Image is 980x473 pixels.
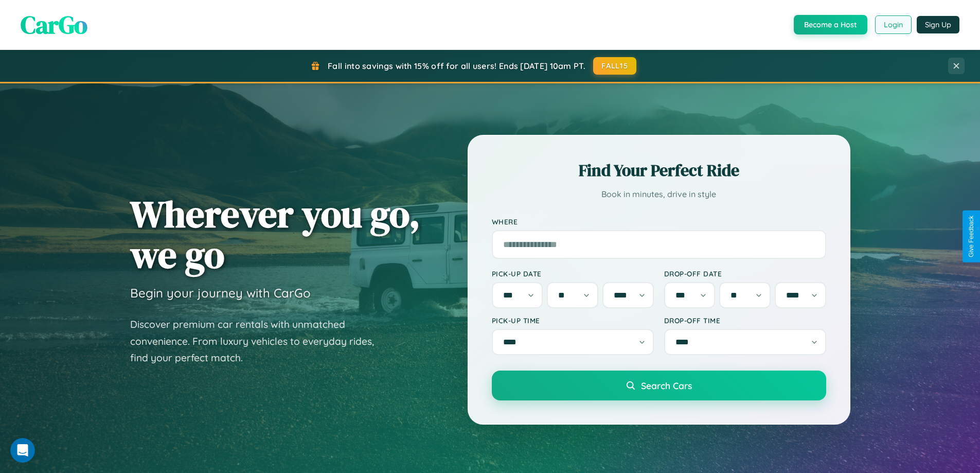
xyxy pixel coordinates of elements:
label: Pick-up Time [492,316,654,325]
p: Book in minutes, drive in style [492,187,826,202]
h1: Wherever you go, we go [130,194,420,275]
h3: Begin your journey with CarGo [130,285,311,301]
span: Fall into savings with 15% off for all users! Ends [DATE] 10am PT. [328,61,585,71]
label: Pick-up Date [492,269,654,278]
button: Become a Host [794,15,867,34]
button: Login [875,15,912,34]
h2: Find Your Perfect Ride [492,159,826,182]
label: Drop-off Time [664,316,826,325]
span: CarGo [21,8,87,42]
label: Where [492,217,826,226]
div: Give Feedback [968,216,975,257]
label: Drop-off Date [664,269,826,278]
span: Search Cars [641,380,692,391]
button: FALL15 [593,57,636,75]
iframe: Intercom live chat [10,438,35,463]
p: Discover premium car rentals with unmatched convenience. From luxury vehicles to everyday rides, ... [130,316,387,366]
button: Sign Up [917,16,959,33]
button: Search Cars [492,371,826,400]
